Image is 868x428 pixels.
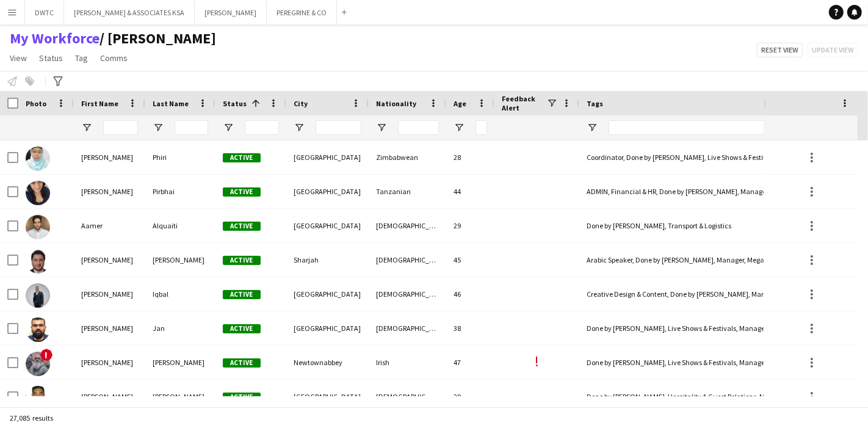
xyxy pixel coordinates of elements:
[369,380,446,413] div: [DEMOGRAPHIC_DATA]
[26,317,50,342] img: Aamir Jan
[10,29,99,48] a: My Workforce
[26,283,50,308] img: Aamir Iqbal
[26,147,50,171] img: Aalia Phiri
[223,393,261,402] span: Active
[145,140,215,174] div: Phiri
[74,277,145,311] div: [PERSON_NAME]
[376,99,416,108] span: Nationality
[369,346,446,379] div: Irish
[286,311,369,345] div: [GEOGRAPHIC_DATA]
[446,380,494,413] div: 29
[95,50,132,66] a: Comms
[369,140,446,174] div: Zimbabwean
[70,50,93,66] a: Tag
[26,215,50,239] img: Aamer Alquaiti
[153,122,164,133] button: Open Filter Menu
[454,122,465,133] button: Open Filter Menu
[294,122,305,133] button: Open Filter Menu
[316,120,361,135] input: City Filter Input
[81,122,92,133] button: Open Filter Menu
[26,386,50,410] img: Aaron Desouza
[223,99,247,108] span: Status
[587,122,598,133] button: Open Filter Menu
[5,50,32,66] a: View
[286,243,369,277] div: Sharjah
[757,43,803,57] button: Reset view
[446,311,494,345] div: 38
[74,311,145,345] div: [PERSON_NAME]
[369,175,446,208] div: Tanzanian
[26,352,50,376] img: Aaron Cleary
[74,175,145,208] div: [PERSON_NAME]
[40,349,52,361] span: !
[26,249,50,274] img: Aamir Amjad
[286,346,369,379] div: Newtownabbey
[446,209,494,242] div: 29
[286,209,369,242] div: [GEOGRAPHIC_DATA]
[74,140,145,174] div: [PERSON_NAME]
[369,311,446,345] div: [DEMOGRAPHIC_DATA]
[74,243,145,277] div: [PERSON_NAME]
[369,209,446,242] div: [DEMOGRAPHIC_DATA]
[10,53,27,63] span: View
[587,99,603,108] span: Tags
[74,209,145,242] div: Aamer
[26,181,50,205] img: Aalia Pirbhai
[25,1,64,24] button: DWTC
[369,277,446,311] div: [DEMOGRAPHIC_DATA]
[74,346,145,379] div: [PERSON_NAME]
[81,99,118,108] span: First Name
[145,277,215,311] div: Iqbal
[267,1,337,24] button: PEREGRINE & CO
[34,50,68,66] a: Status
[223,222,261,231] span: Active
[145,311,215,345] div: Jan
[446,243,494,277] div: 45
[223,256,261,265] span: Active
[446,140,494,174] div: 28
[223,324,261,333] span: Active
[153,99,189,108] span: Last Name
[103,120,138,135] input: First Name Filter Input
[398,120,439,135] input: Nationality Filter Input
[376,122,387,133] button: Open Filter Menu
[223,290,261,299] span: Active
[294,99,308,108] span: City
[476,120,487,135] input: Age Filter Input
[245,120,279,135] input: Status Filter Input
[74,380,145,413] div: [PERSON_NAME]
[223,358,261,368] span: Active
[286,140,369,174] div: [GEOGRAPHIC_DATA]
[39,53,63,63] span: Status
[145,209,215,242] div: Alquaiti
[75,53,88,63] span: Tag
[502,94,546,112] span: Feedback Alert
[100,53,128,63] span: Comms
[286,380,369,413] div: [GEOGRAPHIC_DATA]
[64,1,195,24] button: [PERSON_NAME] & ASSOCIATES KSA
[99,29,216,48] span: Julie
[175,120,208,135] input: Last Name Filter Input
[446,277,494,311] div: 46
[51,74,65,89] app-action-btn: Advanced filters
[446,175,494,208] div: 44
[535,352,539,371] span: !
[145,175,215,208] div: Pirbhai
[369,243,446,277] div: [DEMOGRAPHIC_DATA]
[286,277,369,311] div: [GEOGRAPHIC_DATA]
[145,380,215,413] div: [PERSON_NAME]
[26,99,46,108] span: Photo
[223,122,234,133] button: Open Filter Menu
[454,99,466,108] span: Age
[286,175,369,208] div: [GEOGRAPHIC_DATA]
[223,153,261,162] span: Active
[446,346,494,379] div: 47
[145,346,215,379] div: [PERSON_NAME]
[223,187,261,197] span: Active
[145,243,215,277] div: [PERSON_NAME]
[195,1,267,24] button: [PERSON_NAME]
